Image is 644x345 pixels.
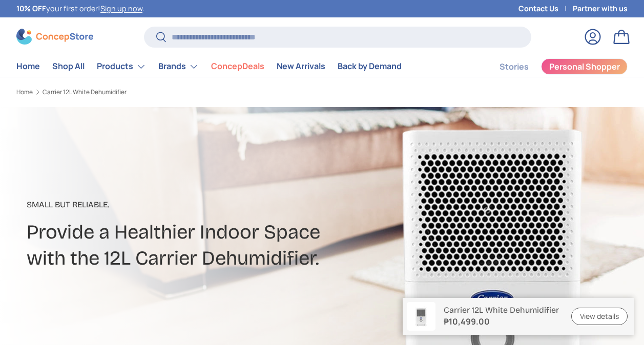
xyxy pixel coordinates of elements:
[16,3,144,14] p: your first order! .
[444,315,559,328] strong: ₱10,499.00
[444,305,559,315] p: Carrier 12L White Dehumidifier
[97,56,146,77] a: Products
[500,57,529,77] a: Stories
[573,3,628,14] a: Partner with us
[27,199,420,211] p: Small But Reliable.
[27,219,420,271] h2: Provide a Healthier Indoor Space with the 12L Carrier Dehumidifier.
[16,29,93,45] img: ConcepStore
[16,56,402,77] nav: Primary
[211,56,264,76] a: ConcepDeals
[91,56,152,77] summary: Products
[100,4,142,13] a: Sign up now
[158,56,199,77] a: Brands
[541,58,628,75] a: Personal Shopper
[549,62,620,71] span: Personal Shopper
[16,56,40,76] a: Home
[277,56,325,76] a: New Arrivals
[571,308,628,326] a: View details
[16,88,340,97] nav: Breadcrumbs
[16,89,33,95] a: Home
[475,56,628,77] nav: Secondary
[16,4,46,13] strong: 10% OFF
[52,56,85,76] a: Shop All
[43,89,127,95] a: Carrier 12L White Dehumidifier
[518,3,573,14] a: Contact Us
[407,302,435,331] img: carrier-dehumidifier-12-liter-full-view-concepstore
[338,56,402,76] a: Back by Demand
[152,56,205,77] summary: Brands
